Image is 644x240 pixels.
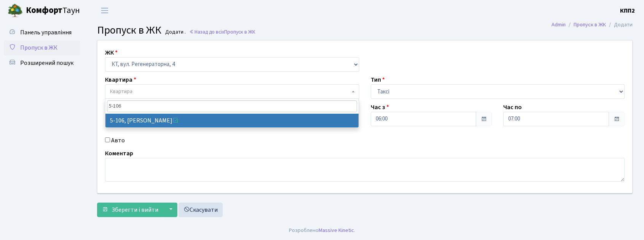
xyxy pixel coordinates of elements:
span: Пропуск в ЖК [97,23,161,38]
span: Розширений пошук [20,59,73,67]
a: Розширений пошук [4,55,80,71]
span: Пропуск в ЖК [20,43,57,52]
label: Квартира [105,75,136,84]
label: ЖК [105,48,118,57]
a: Пропуск в ЖК [4,40,80,55]
b: Комфорт [26,4,62,16]
li: Додати [606,21,633,29]
nav: breadcrumb [540,17,644,33]
a: Admin [552,21,566,29]
label: Тип [371,75,385,84]
a: Панель управління [4,25,80,40]
label: Час з [371,103,389,112]
img: logo.png [8,3,23,18]
span: Квартира [110,88,132,95]
span: Таун [26,4,80,17]
li: 5-106, [PERSON_NAME] [105,114,359,127]
small: Додати . [164,29,186,35]
button: Переключити навігацію [95,4,114,17]
span: Пропуск в ЖК [224,28,255,35]
a: Massive Kinetic [319,226,354,234]
label: Авто [111,136,125,145]
span: Зберегти і вийти [112,206,158,214]
a: Скасувати [179,203,223,217]
a: КПП2 [620,6,635,15]
button: Зберегти і вийти [97,203,163,217]
a: Назад до всіхПропуск в ЖК [189,28,255,35]
label: Час по [503,103,522,112]
label: Коментар [105,149,133,158]
div: Розроблено . [289,226,355,235]
span: Панель управління [20,28,72,37]
a: Пропуск в ЖК [574,21,606,29]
